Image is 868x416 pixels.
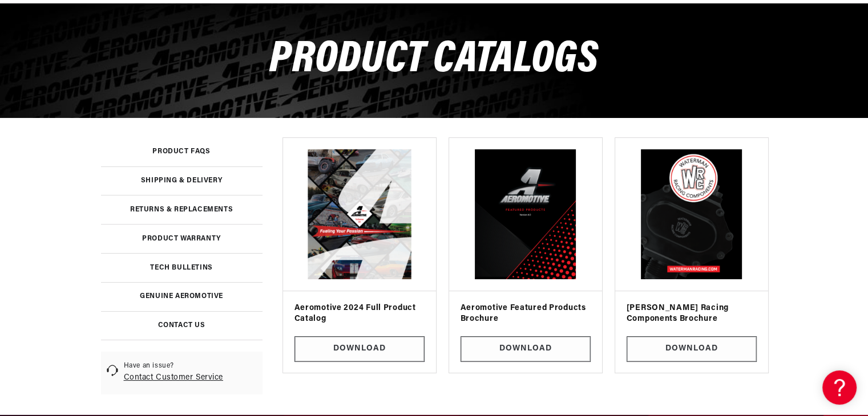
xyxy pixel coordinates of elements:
span: Have an issue? [124,361,223,371]
h3: Aeromotive Featured Products Brochure [461,303,591,325]
img: Aeromotive Featured Products Brochure [461,149,591,279]
a: Download [294,336,425,362]
a: Download [627,336,757,362]
a: Contact Customer Service [124,373,223,382]
a: Download [461,336,591,362]
h3: [PERSON_NAME] Racing Components Brochure [627,303,757,325]
img: Waterman Racing Components Brochure [627,149,757,279]
img: Aeromotive 2024 Full Product Catalog [292,147,426,281]
span: Product Catalogs [269,38,599,83]
h3: Aeromotive 2024 Full Product Catalog [294,303,425,325]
